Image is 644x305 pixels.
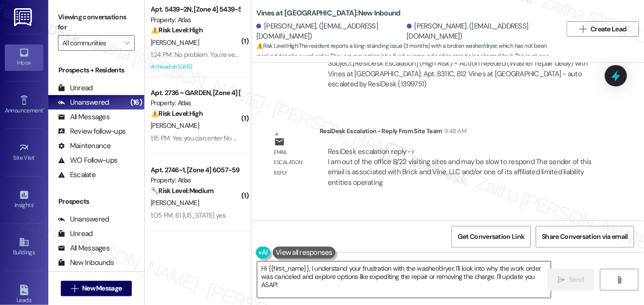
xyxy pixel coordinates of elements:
button: Send [547,269,594,291]
span: New Message [82,283,122,293]
div: Unread [58,229,93,239]
span: Get Conversation Link [458,232,524,242]
div: Unread [58,83,93,93]
span: Create Lead [591,24,627,34]
div: Property: Atlas [151,98,240,108]
strong: ⚠️ Risk Level: High [151,109,203,118]
div: 1:24 PM: No problem. You're very welcome! [151,50,269,59]
div: Unanswered [58,97,109,108]
i:  [71,285,78,292]
i:  [558,276,565,284]
a: Site Visit • [5,139,43,166]
span: [PERSON_NAME] [151,198,199,207]
span: [PERSON_NAME] [151,38,199,47]
span: : The resident reports a long-standing issue (3 months) with a broken washer/dryer, which has not... [256,41,562,83]
div: [PERSON_NAME]. ([EMAIL_ADDRESS][DOMAIN_NAME]) [256,21,404,42]
div: Apt. 2746~1, [Zone 4] 6057-59 S. [US_STATE] [151,165,240,175]
span: • [33,200,35,207]
span: [PERSON_NAME] [151,121,199,130]
div: Prospects + Residents [48,65,144,75]
input: All communities [62,35,119,51]
strong: ⚠️ Risk Level: High [151,26,203,34]
label: Viewing conversations for [58,10,135,35]
div: WO Follow-ups [58,155,117,166]
div: 1:05 PM: 61 [US_STATE] yes [151,211,225,220]
i:  [579,25,587,33]
div: All Messages [58,112,110,122]
a: Buildings [5,234,43,260]
span: Share Conversation via email [542,232,628,242]
a: Insights • [5,187,43,213]
div: Email escalation reply [274,147,312,178]
i:  [616,276,623,284]
div: (16) [128,95,144,110]
button: Get Conversation Link [451,226,531,248]
div: All Messages [58,243,110,253]
div: 9:48 AM [442,126,466,136]
div: ResiDesk Escalation - Reply From Site Team [320,126,605,139]
b: Vines at [GEOGRAPHIC_DATA]: New Inbound [256,8,401,18]
button: Share Conversation via email [536,226,634,248]
img: ResiDesk Logo [14,8,34,26]
button: Create Lead [567,21,639,37]
strong: ⚠️ Risk Level: High [256,42,298,50]
div: Unanswered [58,214,109,224]
div: [PERSON_NAME]. ([EMAIL_ADDRESS][DOMAIN_NAME]) [407,21,555,42]
strong: 🔧 Risk Level: Medium [151,186,213,195]
div: Escalate [58,170,96,180]
div: ResiDesk escalation reply -> I am out of the office 8/22 visiting sites and may be slow to respon... [328,147,592,187]
i:  [124,39,129,47]
textarea: Hi {{first_name}}, I understand your frustration with the washer/dryer. I'll look into why the wo... [257,262,551,298]
div: Apt. 2736 ~ GARDEN, [Zone 4] [STREET_ADDRESS] [151,88,240,98]
div: New Inbounds [58,258,114,268]
div: Prospects [48,196,144,207]
div: Archived on [DATE] [150,61,241,73]
a: Inbox [5,44,43,70]
div: Property: Atlas [151,175,240,185]
div: Maintenance [58,141,111,151]
button: New Message [61,281,132,296]
div: Subject: [ResiDesk Escalation] (High Risk) - Action Needed (Washer repair delay) with Vines at [G... [328,58,597,89]
div: Review follow-ups [58,126,126,137]
div: Apt. 5439~2N, [Zone 4] 5439-5441 [GEOGRAPHIC_DATA] [151,4,240,14]
div: 1:15 PM: Yes you can enter No pets their [151,134,260,142]
div: Property: Atlas [151,15,240,25]
span: Send [569,275,584,285]
span: • [43,106,44,112]
span: • [35,153,36,160]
